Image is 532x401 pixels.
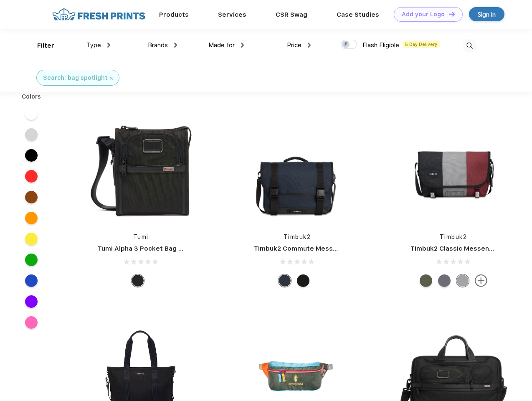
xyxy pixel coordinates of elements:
[37,41,54,51] div: Filter
[287,41,301,49] span: Price
[297,274,309,287] div: Eco Black
[410,245,514,252] a: Timbuk2 Classic Messenger Bag
[403,41,440,48] span: 5 Day Delivery
[402,11,445,18] div: Add your Logo
[463,39,476,53] img: desktop_search.svg
[132,274,144,287] div: Black
[85,113,196,224] img: func=resize&h=266
[420,274,432,287] div: Eco Army
[308,43,311,48] img: dropdown.png
[241,43,244,48] img: dropdown.png
[478,10,496,19] div: Sign in
[15,92,48,101] div: Colors
[254,245,366,252] a: Timbuk2 Commute Messenger Bag
[107,43,110,48] img: dropdown.png
[438,274,451,287] div: Eco Army Pop
[362,41,399,49] span: Flash Eligible
[398,113,509,224] img: func=resize&h=266
[86,41,101,49] span: Type
[50,7,148,22] img: fo%20logo%202.webp
[110,77,113,80] img: filter_cancel.svg
[449,12,455,16] img: DT
[174,43,177,48] img: dropdown.png
[456,274,469,287] div: Eco Rind Pop
[159,11,189,18] a: Products
[241,113,352,224] img: func=resize&h=266
[475,274,487,287] img: more.svg
[98,245,195,252] a: Tumi Alpha 3 Pocket Bag Small
[284,233,311,240] a: Timbuk2
[133,233,149,240] a: Tumi
[208,41,235,49] span: Made for
[43,74,107,82] div: Search: bag spotlight
[279,274,291,287] div: Eco Nautical
[440,233,467,240] a: Timbuk2
[469,7,504,21] a: Sign in
[148,41,168,49] span: Brands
